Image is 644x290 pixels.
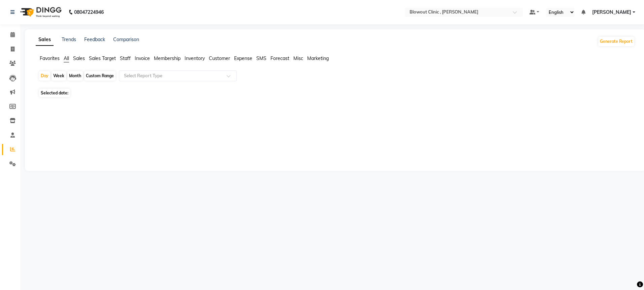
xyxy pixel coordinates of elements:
[209,55,230,61] span: Customer
[39,71,50,81] div: Day
[17,3,63,22] img: logo
[307,55,329,61] span: Marketing
[84,71,116,81] div: Custom Range
[62,36,76,42] a: Trends
[154,55,181,61] span: Membership
[256,55,266,61] span: SMS
[67,71,83,81] div: Month
[36,34,54,46] a: Sales
[64,55,69,61] span: All
[89,55,116,61] span: Sales Target
[185,55,205,61] span: Inventory
[270,55,289,61] span: Forecast
[234,55,252,61] span: Expense
[39,89,70,97] span: Selected date:
[74,3,104,22] b: 08047224946
[592,9,631,16] span: [PERSON_NAME]
[598,37,634,46] button: Generate Report
[113,36,139,42] a: Comparison
[135,55,150,61] span: Invoice
[84,36,105,42] a: Feedback
[293,55,303,61] span: Misc
[73,55,85,61] span: Sales
[40,55,60,61] span: Favorites
[120,55,131,61] span: Staff
[52,71,66,81] div: Week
